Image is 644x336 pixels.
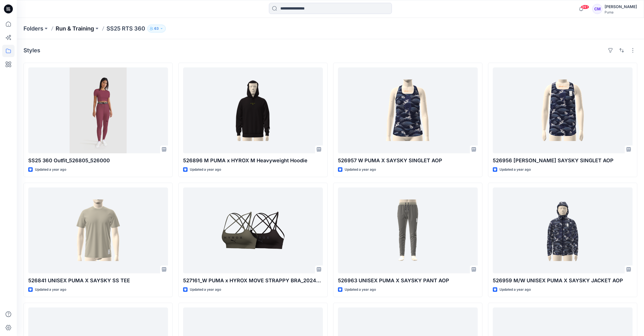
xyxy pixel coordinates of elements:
p: 526959 M/W UNISEX PUMA X SAYSKY JACKET AOP [493,277,633,285]
p: 527161_W PUMA x HYROX MOVE STRAPPY BRA_20240405 [183,277,323,285]
div: CM [592,4,602,14]
p: Updated a year ago [499,287,531,293]
p: 526896 M PUMA x HYROX M Heavyweight Hoodie [183,157,323,165]
a: 526896 M PUMA x HYROX M Heavyweight Hoodie [183,67,323,153]
a: 527161_W PUMA x HYROX MOVE STRAPPY BRA_20240405 [183,187,323,273]
p: Updated a year ago [35,167,66,173]
div: [PERSON_NAME] [605,3,637,10]
p: 526956 [PERSON_NAME] SAYSKY SINGLET AOP [493,157,633,165]
a: Run & Training [56,25,94,32]
p: 63 [154,25,159,32]
span: 99+ [581,5,589,9]
p: Updated a year ago [190,287,221,293]
p: 526841 UNISEX PUMA X SAYSKY SS TEE [28,277,168,285]
p: Updated a year ago [35,287,66,293]
p: Updated a year ago [499,167,531,173]
a: 526841 UNISEX PUMA X SAYSKY SS TEE [28,187,168,273]
a: 526956 M PUMA X SAYSKY SINGLET AOP [493,67,633,153]
p: Updated a year ago [345,167,376,173]
p: Updated a year ago [190,167,221,173]
a: 526963 UNISEX PUMA X SAYSKY PANT AOP [338,187,478,273]
p: 526963 UNISEX PUMA X SAYSKY PANT AOP [338,277,478,285]
a: 526959 M/W UNISEX PUMA X SAYSKY JACKET AOP [493,187,633,273]
button: 63 [147,25,166,32]
a: 526957 W PUMA X SAYSKY SINGLET AOP [338,67,478,153]
h4: Styles [23,47,40,54]
a: Folders [23,25,43,32]
p: SS25 360 Outfit_526805_526000 [28,157,168,165]
p: 526957 W PUMA X SAYSKY SINGLET AOP [338,157,478,165]
div: Puma [605,10,637,14]
p: Updated a year ago [345,287,376,293]
a: SS25 360 Outfit_526805_526000 [28,67,168,153]
p: SS25 RTS 360 [106,25,145,32]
